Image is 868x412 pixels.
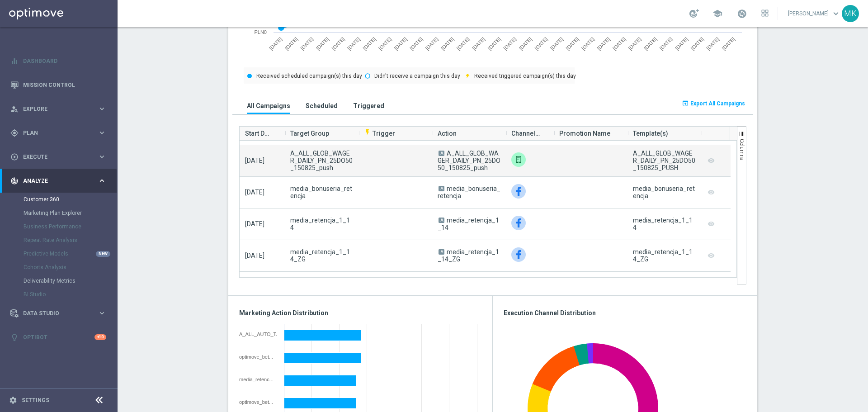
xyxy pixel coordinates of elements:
[511,247,526,262] img: Facebook Custom Audience
[284,36,299,51] text: [DATE]
[24,233,117,247] div: Repeat Rate Analysis
[533,36,548,51] text: [DATE]
[633,217,696,231] div: media_retencja_1_14
[10,177,98,185] div: Analyze
[487,36,502,51] text: [DATE]
[256,73,362,79] text: Received scheduled campaign(s) this day
[239,354,278,360] div: optimove_bet_14D_and_reg_30D
[377,36,392,51] text: [DATE]
[10,153,98,161] div: Execute
[24,274,117,288] div: Deliverability Metrics
[9,396,17,404] i: settings
[98,104,106,113] i: keyboard_arrow_right
[549,36,564,51] text: [DATE]
[471,36,486,51] text: [DATE]
[315,36,330,51] text: [DATE]
[10,153,19,161] i: play_circle_outline
[10,49,106,73] div: Dashboard
[511,184,526,199] div: Facebook Custom Audience
[10,325,106,349] div: Optibot
[787,7,842,20] a: [PERSON_NAME]keyboard_arrow_down
[10,105,98,113] div: Explore
[633,124,668,142] span: Template(s)
[438,185,500,199] span: media_bonuseria_retencja
[24,193,117,206] div: Customer 360
[842,5,859,22] div: MK
[409,36,424,51] text: [DATE]
[680,97,746,110] button: open_in_browser Export All Campaigns
[10,105,107,113] button: person_search Explore keyboard_arrow_right
[438,217,499,231] span: media_retencja_1_14
[290,124,329,142] span: Target Group
[239,377,278,382] div: media_retencja_1_14
[24,277,94,284] a: Deliverability Metrics
[245,220,264,227] span: [DATE]
[712,9,722,19] span: school
[24,220,117,233] div: Business Performance
[511,152,526,167] img: XtremePush
[439,218,444,223] span: A
[10,333,19,341] i: lightbulb
[438,248,499,263] span: media_retencja_1_14_ZG
[10,105,19,113] i: person_search
[254,29,267,35] text: PLN0
[10,177,19,185] i: track_changes
[24,247,117,260] div: Predictive Models
[633,150,696,171] div: A_ALL_GLOB_WAGER_DAILY_PN_25DO50_150825_PUSH
[393,36,408,51] text: [DATE]
[456,36,471,51] text: [DATE]
[439,249,444,255] span: A
[290,248,353,263] span: media_retencja_1_14_ZG
[10,177,107,185] button: track_changes Analyze keyboard_arrow_right
[518,36,533,51] text: [DATE]
[502,36,517,51] text: [DATE]
[633,248,696,263] div: media_retencja_1_14_ZG
[364,130,395,137] span: Trigger
[362,36,377,51] text: [DATE]
[24,288,117,301] div: BI Studio
[438,124,457,142] span: Action
[425,36,439,51] text: [DATE]
[474,73,576,79] text: Received triggered campaign(s) this day
[290,185,353,199] span: media_bonuseria_retencja
[24,196,94,203] a: Customer 360
[23,178,98,184] span: Analyze
[245,189,264,196] span: [DATE]
[24,209,94,217] a: Marketing Plan Explorer
[245,157,264,164] span: [DATE]
[346,36,361,51] text: [DATE]
[290,150,353,171] span: A_ALL_GLOB_WAGER_DAILY_PN_25DO50_150825_push
[10,129,19,137] i: gps_fixed
[245,252,264,259] span: [DATE]
[351,97,387,114] button: Triggered
[10,334,107,341] button: lightbulb Optibot +10
[739,139,745,161] span: Columns
[627,36,642,51] text: [DATE]
[22,398,49,403] a: Settings
[10,309,98,317] div: Data Studio
[504,309,746,317] h3: Execution Channel Distribution
[245,124,272,142] span: Start Date
[245,97,292,114] button: All Campaigns
[690,100,745,107] span: Export All Campaigns
[374,73,460,79] text: Didn't receive a campaign this day
[24,260,117,274] div: Cohorts Analysis
[674,36,689,51] text: [DATE]
[306,102,338,110] h3: Scheduled
[98,176,106,185] i: keyboard_arrow_right
[831,9,841,19] span: keyboard_arrow_down
[438,150,500,171] span: A_ALL_GLOB_WAGER_DAILY_PN_25DO50_150825_push
[10,310,107,317] div: Data Studio keyboard_arrow_right
[299,36,314,51] text: [DATE]
[580,36,595,51] text: [DATE]
[96,251,110,257] div: NEW
[268,36,283,51] text: [DATE]
[10,81,107,89] button: Mission Control
[290,217,353,231] span: media_retencja_1_14
[23,325,94,349] a: Optibot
